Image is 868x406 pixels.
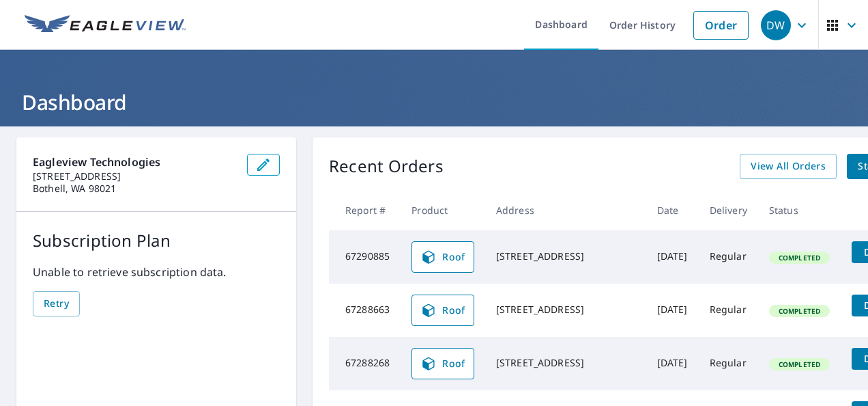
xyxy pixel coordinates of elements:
[33,182,236,195] p: Bothell, WA 98021
[401,190,485,230] th: Product
[761,10,791,40] div: DW
[420,355,465,372] span: Roof
[25,15,186,36] img: EV Logo
[420,302,465,319] span: Roof
[699,190,758,230] th: Delivery
[329,190,401,230] th: Report #
[770,253,828,262] span: Completed
[33,228,280,253] p: Subscription Plan
[646,284,699,337] td: [DATE]
[420,249,465,265] span: Roof
[33,264,280,280] p: Unable to retrieve subscription data.
[699,337,758,390] td: Regular
[646,190,699,230] th: Date
[329,284,401,337] td: 67288663
[485,190,646,230] th: Address
[33,170,236,182] p: [STREET_ADDRESS]
[751,158,826,175] span: View All Orders
[693,11,749,40] a: Order
[770,306,828,316] span: Completed
[329,230,401,284] td: 67290885
[758,190,841,230] th: Status
[411,241,474,273] a: Roof
[33,154,236,170] p: Eagleview Technologies
[329,337,401,390] td: 67288268
[496,249,635,263] div: [STREET_ADDRESS]
[646,337,699,390] td: [DATE]
[496,303,635,316] div: [STREET_ADDRESS]
[411,295,474,326] a: Roof
[329,154,444,179] p: Recent Orders
[770,360,828,369] span: Completed
[44,295,69,312] span: Retry
[496,356,635,370] div: [STREET_ADDRESS]
[33,291,80,316] button: Retry
[699,230,758,284] td: Regular
[740,154,837,179] a: View All Orders
[411,348,474,379] a: Roof
[699,284,758,337] td: Regular
[16,88,852,116] h1: Dashboard
[646,230,699,284] td: [DATE]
